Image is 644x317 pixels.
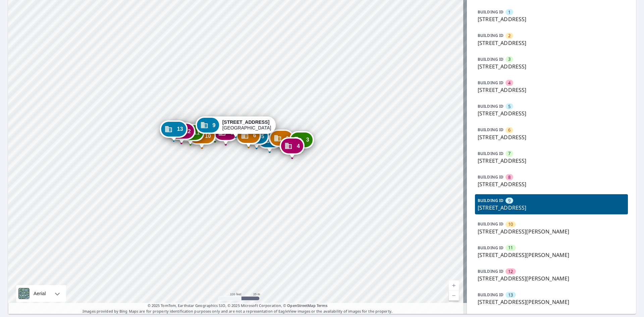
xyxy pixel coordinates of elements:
p: BUILDING ID [478,127,503,133]
span: © 2025 TomTom, Earthstar Geographics SIO, © 2025 Microsoft Corporation, © [148,303,328,309]
p: BUILDING ID [478,33,503,38]
span: 4 [508,80,511,86]
div: Dropped pin, building 13, Commercial property, 11504 E Rogers Rd Longmont, CO 80501 [160,120,188,141]
p: Images provided by Bing Maps are for property identification purposes only and are not a represen... [8,303,467,314]
p: BUILDING ID [478,80,503,86]
p: BUILDING ID [478,268,503,274]
p: [STREET_ADDRESS] [478,133,625,141]
a: Terms [317,303,328,308]
span: 6 [253,133,256,138]
p: BUILDING ID [478,56,503,62]
span: 2 [508,33,511,39]
span: 3 [508,56,511,62]
span: 3 [306,137,309,142]
span: 10 [508,221,513,227]
span: 7 [508,150,511,157]
span: 11 [508,245,513,251]
span: 12 [185,129,191,134]
span: 10 [205,134,211,139]
span: 9 [508,198,511,204]
a: OpenStreetMap [287,303,315,308]
p: [STREET_ADDRESS] [478,109,625,117]
div: Aerial [16,285,66,302]
div: Dropped pin, building 10, Commercial property, 11504 E Rogers Rd Longmont, CO 80501 [188,127,216,148]
p: BUILDING ID [478,292,503,298]
span: 8 [508,174,511,180]
div: [GEOGRAPHIC_DATA] [222,119,271,131]
div: Dropped pin, building 4, Commercial property, 12291 Sugar Mill Rd Longmont, CO 80501 [280,137,305,158]
p: BUILDING ID [478,245,503,251]
a: Kasalukuyang Antas 18, Mag-zoom In [449,280,459,290]
p: BUILDING ID [478,9,503,15]
div: Dropped pin, building 6, Commercial property, 12121 Sugar Mill Rd Longmont, CO 80501 [236,127,261,148]
span: 4 [297,144,300,149]
span: 5 [508,103,511,110]
strong: [STREET_ADDRESS] [222,119,270,125]
p: [STREET_ADDRESS] [478,86,625,94]
p: [STREET_ADDRESS][PERSON_NAME] [478,227,625,235]
span: 13 [508,292,513,298]
p: BUILDING ID [478,151,503,156]
p: BUILDING ID [478,198,503,203]
span: 5 [261,134,264,139]
div: Aerial [32,285,48,302]
p: [STREET_ADDRESS] [478,62,625,70]
div: Dropped pin, building 9, Commercial property, 12121 Sugar Mill Rd Longmont, CO 80501 [196,116,276,137]
span: 12 [508,268,513,275]
p: [STREET_ADDRESS] [478,39,625,47]
p: BUILDING ID [478,174,503,180]
div: Dropped pin, building 2, Commercial property, 12255 Sugar Mill Rd Longmont, CO 80501 [269,129,294,150]
p: [STREET_ADDRESS] [478,204,625,212]
a: Kasalukuyang Antas 18, Mag-zoom Out [449,290,459,301]
span: 2 [286,136,289,141]
p: [STREET_ADDRESS] [478,157,625,165]
span: 9 [213,123,216,128]
span: 1 [508,9,511,15]
span: 13 [177,126,183,131]
p: BUILDING ID [478,221,503,227]
p: [STREET_ADDRESS][PERSON_NAME] [478,251,625,259]
div: Dropped pin, building 3, Commercial property, 12317 Sugar Mill Rd Longmont, CO 80501 [289,131,314,152]
p: [STREET_ADDRESS] [478,180,625,188]
span: 6 [508,127,511,133]
p: BUILDING ID [478,103,503,109]
p: [STREET_ADDRESS][PERSON_NAME] [478,274,625,282]
p: [STREET_ADDRESS] [478,15,625,23]
p: [STREET_ADDRESS][PERSON_NAME] [478,298,625,306]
